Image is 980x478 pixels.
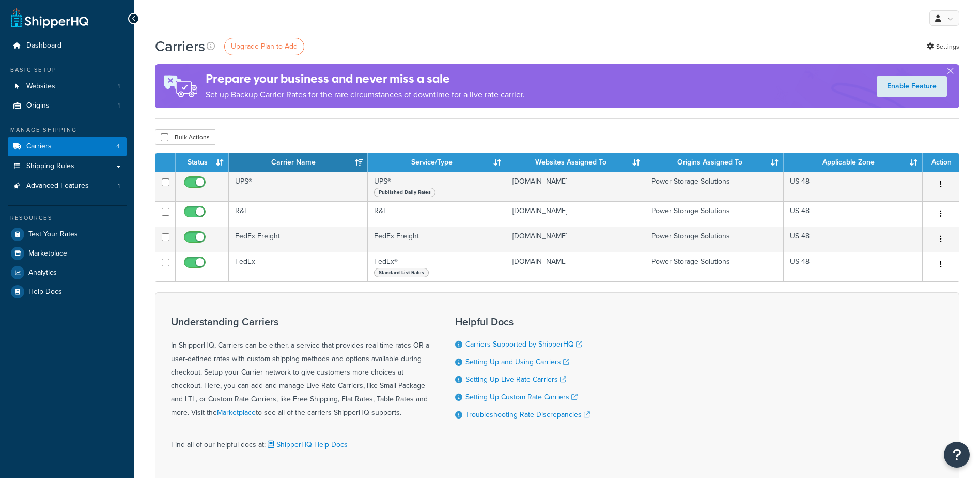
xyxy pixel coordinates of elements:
span: Marketplace [28,249,67,258]
div: In ShipperHQ, Carriers can be either, a service that provides real-time rates OR a user-defined r... [171,316,429,420]
span: Carriers [26,142,52,151]
img: ad-rules-rateshop-fe6ec290ccb7230408bd80ed9643f0289d75e0ffd9eb532fc0e269fcd187b520.png [155,64,206,108]
span: Shipping Rules [26,162,74,171]
div: Basic Setup [8,66,127,74]
td: Power Storage Solutions [645,201,784,227]
li: Origins [8,96,127,115]
span: 1 [118,82,120,91]
li: Advanced Features [8,176,127,196]
td: FedEx® [368,252,507,281]
span: Help Docs [28,288,62,296]
span: Test Your Rates [28,230,78,239]
td: UPS® [229,172,368,201]
span: Standard List Rates [374,268,429,277]
a: Setting Up Live Rate Carriers [465,374,566,385]
td: [DOMAIN_NAME] [506,201,645,227]
a: Test Your Rates [8,225,127,244]
td: [DOMAIN_NAME] [506,252,645,281]
td: [DOMAIN_NAME] [506,172,645,201]
a: Troubleshooting Rate Discrepancies [465,409,590,420]
td: Power Storage Solutions [645,252,784,281]
th: Action [923,153,959,172]
div: Find all of our helpful docs at: [171,430,429,452]
span: Published Daily Rates [374,188,435,197]
a: Shipping Rules [8,157,127,176]
td: US 48 [784,252,923,281]
td: US 48 [784,172,923,201]
td: R&L [368,201,507,227]
a: Dashboard [8,36,127,55]
a: Setting Up Custom Rate Carriers [465,392,578,402]
td: Power Storage Solutions [645,172,784,201]
td: FedEx Freight [229,227,368,252]
h3: Helpful Docs [455,316,590,327]
a: ShipperHQ Help Docs [266,439,348,450]
a: Origins 1 [8,96,127,115]
td: US 48 [784,227,923,252]
a: Advanced Features 1 [8,176,127,196]
a: Enable Feature [877,76,947,97]
a: Marketplace [217,407,256,418]
td: [DOMAIN_NAME] [506,227,645,252]
a: Upgrade Plan to Add [224,38,304,55]
a: ShipperHQ Home [11,8,88,28]
th: Carrier Name: activate to sort column ascending [229,153,368,172]
th: Applicable Zone: activate to sort column ascending [784,153,923,172]
button: Open Resource Center [944,442,970,468]
th: Websites Assigned To: activate to sort column ascending [506,153,645,172]
a: Carriers Supported by ShipperHQ [465,339,582,350]
td: Power Storage Solutions [645,227,784,252]
div: Manage Shipping [8,126,127,135]
td: FedEx Freight [368,227,507,252]
span: Dashboard [26,41,61,50]
a: Websites 1 [8,77,127,96]
span: Upgrade Plan to Add [231,41,298,52]
span: 4 [116,142,120,151]
td: FedEx [229,252,368,281]
a: Setting Up and Using Carriers [465,356,569,367]
td: US 48 [784,201,923,227]
th: Origins Assigned To: activate to sort column ascending [645,153,784,172]
th: Service/Type: activate to sort column ascending [368,153,507,172]
td: R&L [229,201,368,227]
p: Set up Backup Carrier Rates for the rare circumstances of downtime for a live rate carrier. [206,87,525,102]
a: Carriers 4 [8,137,127,156]
a: Marketplace [8,244,127,263]
span: Advanced Features [26,182,89,190]
th: Status: activate to sort column ascending [176,153,229,172]
h3: Understanding Carriers [171,316,429,327]
span: Origins [26,101,50,110]
span: 1 [118,101,120,110]
button: Bulk Actions [155,129,215,145]
h4: Prepare your business and never miss a sale [206,70,525,87]
h1: Carriers [155,36,205,56]
span: Analytics [28,268,57,277]
td: UPS® [368,172,507,201]
span: 1 [118,182,120,190]
a: Settings [927,39,959,54]
div: Resources [8,214,127,222]
li: Websites [8,77,127,96]
a: Analytics [8,263,127,282]
a: Help Docs [8,282,127,301]
span: Websites [26,82,55,91]
li: Carriers [8,137,127,156]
